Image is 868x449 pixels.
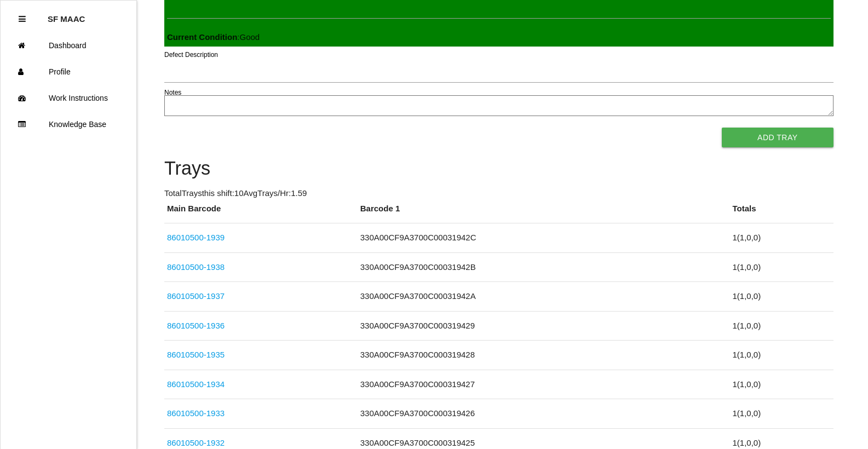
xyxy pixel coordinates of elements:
th: Main Barcode [164,203,358,223]
button: Add Tray [722,128,833,147]
td: 1 ( 1 , 0 , 0 ) [729,341,833,370]
a: 86010500-1939 [167,233,225,242]
div: Close [19,6,26,32]
td: 1 ( 1 , 0 , 0 ) [729,370,833,399]
td: 330A00CF9A3700C000319426 [358,399,730,429]
td: 1 ( 1 , 0 , 0 ) [729,311,833,341]
td: 1 ( 1 , 0 , 0 ) [729,252,833,282]
a: 86010500-1936 [167,321,225,330]
a: 86010500-1937 [167,291,225,301]
a: 86010500-1938 [167,262,225,272]
a: Work Instructions [1,85,136,111]
label: Defect Description [164,50,218,60]
a: Knowledge Base [1,111,136,137]
th: Totals [729,203,833,223]
td: 330A00CF9A3700C000319428 [358,341,730,370]
td: 1 ( 1 , 0 , 0 ) [729,399,833,429]
label: Notes [164,88,181,97]
a: 86010500-1933 [167,408,225,418]
td: 1 ( 1 , 0 , 0 ) [729,223,833,253]
b: Current Condition [167,32,237,42]
a: Dashboard [1,32,136,59]
td: 330A00CF9A3700C000319427 [358,370,730,399]
a: 86010500-1932 [167,438,225,447]
td: 330A00CF9A3700C00031942B [358,252,730,282]
th: Barcode 1 [358,203,730,223]
td: 1 ( 1 , 0 , 0 ) [729,282,833,312]
p: Total Trays this shift: 10 Avg Trays /Hr: 1.59 [164,187,833,200]
td: 330A00CF9A3700C000319429 [358,311,730,341]
a: 86010500-1934 [167,379,225,389]
a: Profile [1,59,136,85]
td: 330A00CF9A3700C00031942C [358,223,730,253]
p: SF MAAC [48,6,85,24]
h4: Trays [164,158,833,179]
a: 86010500-1935 [167,350,225,359]
td: 330A00CF9A3700C00031942A [358,282,730,312]
span: : Good [167,32,260,42]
